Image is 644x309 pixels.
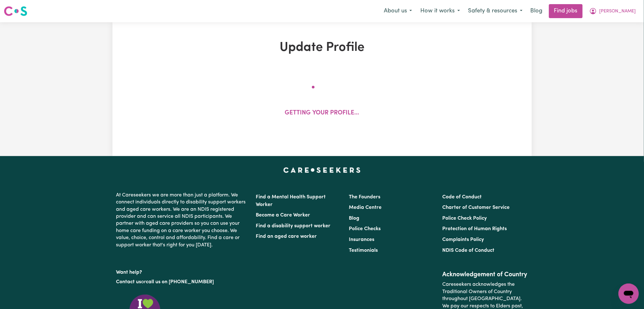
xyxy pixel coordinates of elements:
a: Charter of Customer Service [442,205,510,210]
a: Become a Care Worker [256,213,310,218]
a: Police Check Policy [442,216,487,221]
button: How it works [416,4,464,18]
a: Complaints Policy [442,237,484,242]
img: Careseekers logo [4,5,27,17]
a: Code of Conduct [442,195,482,200]
a: Media Centre [349,205,382,210]
a: Careseekers logo [4,4,27,18]
h1: Update Profile [186,40,458,55]
h2: Acknowledgement of Country [442,271,528,278]
a: Testimonials [349,248,378,253]
a: Find a Mental Health Support Worker [256,195,326,207]
a: Insurances [349,237,375,242]
a: call us on [PHONE_NUMBER] [146,279,214,285]
p: Getting your profile... [285,109,359,118]
a: Protection of Human Rights [442,226,507,231]
button: My Account [585,4,640,18]
iframe: Button to launch messaging window [619,284,639,304]
a: Find jobs [549,4,583,18]
p: or [116,276,248,288]
p: At Careseekers we are more than just a platform. We connect individuals directly to disability su... [116,189,248,251]
a: Careseekers home page [283,168,361,173]
a: Contact us [116,279,141,285]
p: Want help? [116,266,248,276]
a: Police Checks [349,226,381,231]
button: Safety & resources [464,4,527,18]
span: [PERSON_NAME] [600,8,636,15]
a: Blog [527,4,546,18]
a: The Founders [349,195,381,200]
a: Blog [349,216,360,221]
a: Find a disability support worker [256,223,331,229]
button: About us [380,4,416,18]
a: Find an aged care worker [256,234,317,239]
a: NDIS Code of Conduct [442,248,494,253]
